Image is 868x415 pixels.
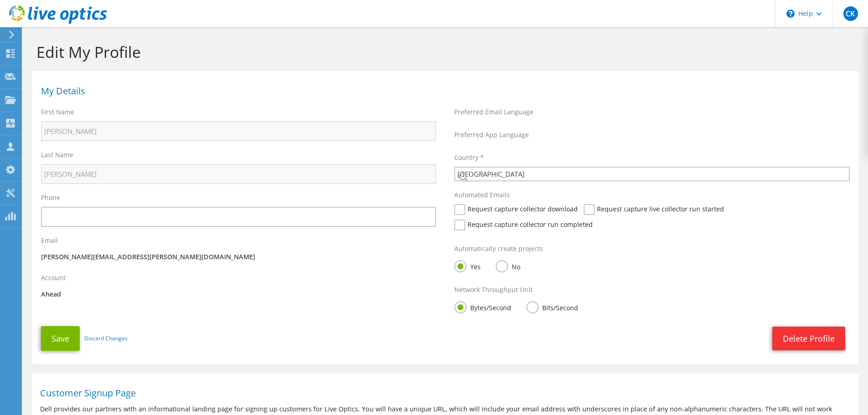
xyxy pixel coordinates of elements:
label: Email [41,236,58,245]
label: Preferred Email Language [454,108,534,117]
label: Country * [454,153,484,162]
a: Discard Changes [84,333,128,343]
a: Delete Profile [772,327,845,350]
p: Ahead [41,289,436,299]
label: Preferred App Language [454,130,529,139]
label: Last Name [41,150,73,159]
h1: Customer Signup Page [40,389,846,398]
p: [PERSON_NAME][EMAIL_ADDRESS][PERSON_NAME][DOMAIN_NAME] [41,252,436,262]
button: Save [41,326,80,351]
label: Automated Emails [454,190,510,200]
label: First Name [41,108,74,117]
svg: \n [786,10,795,18]
label: Request capture collector download [454,204,578,215]
label: Bits/Second [526,301,578,313]
h1: My Details [41,87,845,96]
label: No [496,260,520,272]
label: Phone [41,193,60,202]
label: Yes [454,260,481,272]
label: Request capture collector run completed [454,220,593,231]
label: Request capture live collector run started [584,204,724,215]
label: Network Throughput Unit [454,285,533,294]
label: Account [41,273,66,282]
label: Automatically create projects [454,244,543,253]
label: Bytes/Second [454,301,511,313]
h1: Edit My Profile [36,42,850,61]
span: CK [843,6,858,21]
